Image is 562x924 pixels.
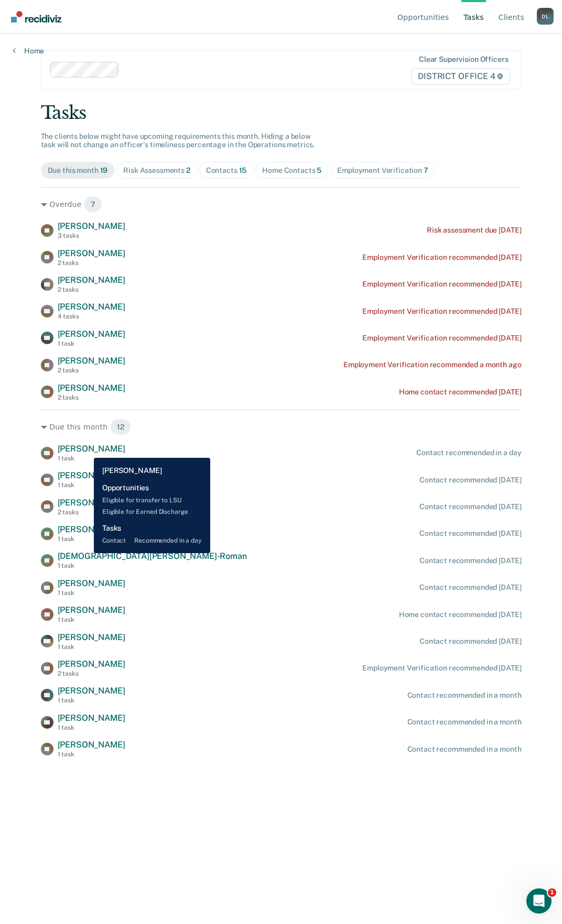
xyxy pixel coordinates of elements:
div: 1 task [58,616,125,623]
div: 1 task [58,340,125,347]
span: [PERSON_NAME] [58,740,125,750]
div: Overdue 7 [41,196,522,213]
span: 7 [424,166,428,174]
div: Contact recommended [DATE] [419,556,521,565]
button: Profile dropdown button [537,8,554,25]
div: Contact recommended [DATE] [419,637,521,646]
span: 7 [84,196,102,213]
div: Contact recommended in a month [407,718,522,727]
span: [PERSON_NAME] [58,444,125,454]
div: 3 tasks [58,232,125,239]
div: Risk Assessments [123,166,190,175]
div: 2 tasks [58,509,125,516]
div: Due this month 12 [41,419,522,435]
span: [PERSON_NAME] [58,275,125,285]
div: Contacts [206,166,247,175]
span: [PERSON_NAME] [58,470,125,480]
div: 1 task [58,589,125,597]
span: [PERSON_NAME] [58,329,125,339]
div: Contact recommended [DATE] [419,529,521,538]
div: 2 tasks [58,394,125,401]
div: 4 tasks [58,313,125,320]
div: 1 task [58,751,125,758]
span: [PERSON_NAME] [58,383,125,393]
div: 2 tasks [58,670,125,677]
span: 5 [317,166,321,174]
span: 12 [110,419,131,435]
div: Contact recommended [DATE] [419,502,521,511]
div: 2 tasks [58,286,125,293]
div: Employment Verification recommended [DATE] [362,253,521,262]
div: Employment Verification recommended [DATE] [362,280,521,289]
span: [PERSON_NAME] [58,302,125,312]
div: Risk assessment due [DATE] [427,226,521,235]
span: 1 [548,888,556,897]
div: 1 task [58,481,125,489]
div: Home contact recommended [DATE] [399,610,522,619]
iframe: Intercom live chat [526,888,552,914]
div: Employment Verification [337,166,428,175]
span: The clients below might have upcoming requirements this month. Hiding a below task will not chang... [41,132,315,149]
span: [PERSON_NAME] [58,686,125,696]
div: Contact recommended [DATE] [419,476,521,485]
span: [PERSON_NAME] [58,524,125,534]
span: [PERSON_NAME] [58,632,125,642]
div: D L [537,8,554,25]
div: 2 tasks [58,367,125,374]
div: Employment Verification recommended a month ago [343,360,521,369]
span: 19 [100,166,108,174]
div: Contact recommended in a month [407,745,522,754]
span: [PERSON_NAME] [58,221,125,231]
div: Contact recommended in a month [407,691,522,700]
span: [DEMOGRAPHIC_DATA][PERSON_NAME]-Roman [58,551,247,561]
span: [PERSON_NAME] [58,713,125,723]
span: [PERSON_NAME] [58,356,125,366]
div: Clear supervision officers [419,55,508,64]
div: 2 tasks [58,259,125,267]
div: Home contact recommended [DATE] [399,388,522,397]
div: Home Contacts [262,166,321,175]
div: Due this month [48,166,108,175]
img: Recidiviz [11,11,61,23]
div: 1 task [58,643,125,651]
span: [PERSON_NAME] [58,659,125,669]
span: 15 [239,166,247,174]
div: 1 task [58,724,125,731]
div: Contact recommended [DATE] [419,583,521,592]
div: Contact recommended in a day [416,448,521,457]
div: Tasks [41,102,522,124]
span: [PERSON_NAME] [58,248,125,258]
span: 2 [186,166,190,174]
span: [PERSON_NAME] [58,578,125,588]
span: [PERSON_NAME] [58,605,125,615]
div: Employment Verification recommended [DATE] [362,334,521,343]
div: 1 task [58,455,125,462]
div: Employment Verification recommended [DATE] [362,307,521,316]
div: 1 task [58,535,125,543]
div: 1 task [58,697,125,704]
div: 1 task [58,562,247,569]
div: Employment Verification recommended [DATE] [362,664,521,673]
span: [PERSON_NAME] [58,498,125,508]
a: Home [13,46,44,56]
span: DISTRICT OFFICE 4 [411,68,510,85]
